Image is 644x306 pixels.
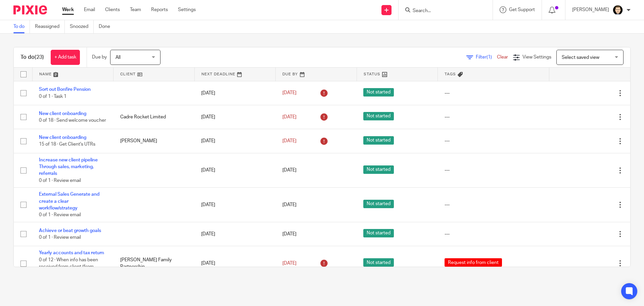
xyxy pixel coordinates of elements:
[20,54,44,61] h1: To do
[363,258,394,267] span: Not started
[363,136,394,145] span: Not started
[105,6,120,13] a: Clients
[51,50,80,65] a: + Add task
[572,6,609,13] p: [PERSON_NAME]
[282,115,296,119] span: [DATE]
[39,87,91,92] a: Sort out Bonfire Pension
[445,72,456,76] span: Tags
[282,232,296,236] span: [DATE]
[84,6,95,13] a: Email
[39,228,101,233] a: Achieve or beat growth goals
[39,142,95,147] span: 15 of 18 · Get Client's UTRs
[194,246,276,281] td: [DATE]
[178,6,196,13] a: Settings
[39,258,98,276] span: 0 of 12 · When info has been received from client (from automated email or you...
[39,158,98,176] a: Increase new client pipeline Through sales, marketing, referrals
[445,90,542,97] div: ---
[282,168,296,173] span: [DATE]
[445,201,542,208] div: ---
[39,192,99,211] a: External Sales Generate and create a clear workflow/strategy
[39,118,106,123] span: 0 of 18 · Send welcome voucher
[412,8,472,14] input: Search
[363,88,394,97] span: Not started
[445,138,542,144] div: ---
[282,91,296,95] span: [DATE]
[130,6,141,13] a: Team
[363,229,394,237] span: Not started
[194,81,276,105] td: [DATE]
[445,258,502,267] span: Request info from client
[282,139,296,143] span: [DATE]
[497,55,508,60] a: Clear
[113,246,195,281] td: [PERSON_NAME] Family Partnership
[445,167,542,174] div: ---
[194,188,276,222] td: [DATE]
[13,5,47,14] img: Pixie
[363,200,394,208] span: Not started
[39,235,81,240] span: 0 of 1 · Review email
[113,129,195,153] td: [PERSON_NAME]
[151,6,168,13] a: Reports
[612,5,623,15] img: DavidBlack.format_png.resize_200x.png
[363,165,394,174] span: Not started
[35,20,65,33] a: Reassigned
[39,178,81,183] span: 0 of 1 · Review email
[522,55,551,60] span: View Settings
[509,7,535,12] span: Get Support
[62,6,74,13] a: Work
[13,20,30,33] a: To do
[35,54,44,60] span: (23)
[39,94,66,99] span: 0 of 1 · Task 1
[194,129,276,153] td: [DATE]
[39,111,86,116] a: New client onboarding
[487,55,492,60] span: (1)
[194,222,276,246] td: [DATE]
[113,105,195,129] td: Cadre Rocket Limited
[99,20,115,33] a: Done
[282,261,296,266] span: [DATE]
[445,114,542,120] div: ---
[363,112,394,120] span: Not started
[70,20,94,33] a: Snoozed
[39,135,86,140] a: New client onboarding
[445,231,542,237] div: ---
[116,55,121,60] span: All
[194,153,276,188] td: [DATE]
[39,251,104,255] a: Yearly accounts and tax return
[92,54,107,61] p: Due by
[476,55,497,60] span: Filter
[282,202,296,207] span: [DATE]
[39,213,81,217] span: 0 of 1 · Review email
[562,55,599,60] span: Select saved view
[194,105,276,129] td: [DATE]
